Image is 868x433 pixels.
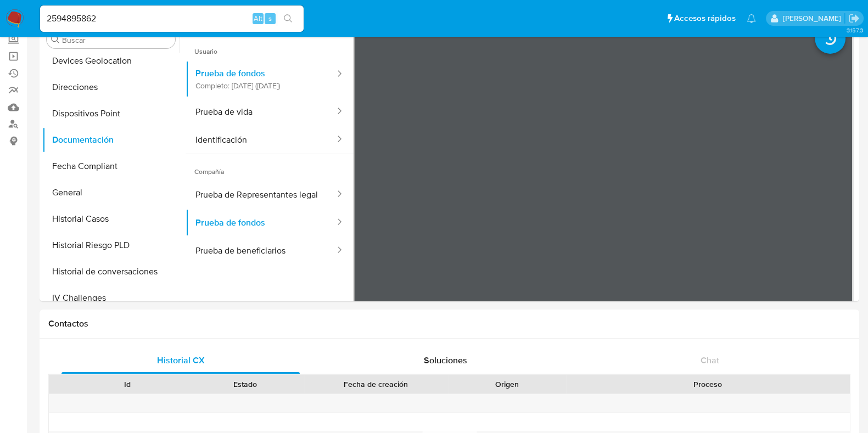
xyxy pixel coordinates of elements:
p: paloma.falcondesoto@mercadolibre.cl [782,13,844,24]
h1: Contactos [48,318,850,329]
a: Salir [848,13,860,24]
button: Fecha Compliant [42,153,180,179]
button: Documentación [42,127,180,153]
button: Devices Geolocation [42,48,180,74]
span: Historial CX [157,354,205,367]
div: Estado [194,379,296,390]
button: IV Challenges [42,285,180,311]
div: Id [76,379,178,390]
button: Direcciones [42,74,180,100]
span: 3.157.3 [846,26,863,35]
button: Historial Casos [42,206,180,232]
span: Alt [254,13,262,24]
span: Accesos rápidos [674,13,736,24]
span: Soluciones [424,354,467,367]
div: Fecha de creación [312,379,440,390]
span: Chat [701,354,719,367]
a: Notificaciones [747,14,756,23]
input: Buscar usuario o caso... [40,12,304,26]
button: Dispositivos Point [42,100,180,127]
div: Proceso [574,379,842,390]
button: Historial de conversaciones [42,258,180,285]
button: Historial Riesgo PLD [42,232,180,258]
span: s [268,13,272,24]
div: Origen [456,379,558,390]
button: General [42,179,180,206]
button: Buscar [51,35,60,44]
input: Buscar [62,35,171,45]
button: search-icon [277,11,299,26]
